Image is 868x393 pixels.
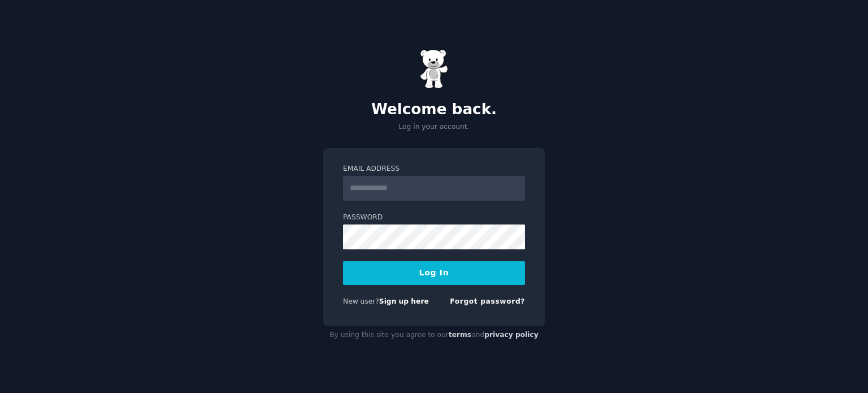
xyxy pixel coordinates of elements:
[343,164,525,174] label: Email Address
[449,331,471,339] a: terms
[343,213,525,223] label: Password
[379,297,429,305] a: Sign up here
[323,326,545,344] div: By using this site you agree to our and
[343,261,525,285] button: Log In
[484,331,539,339] a: privacy policy
[343,297,379,305] span: New user?
[420,49,448,89] img: Gummy Bear
[323,122,545,132] p: Log in your account.
[450,297,525,305] a: Forgot password?
[323,101,545,119] h2: Welcome back.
